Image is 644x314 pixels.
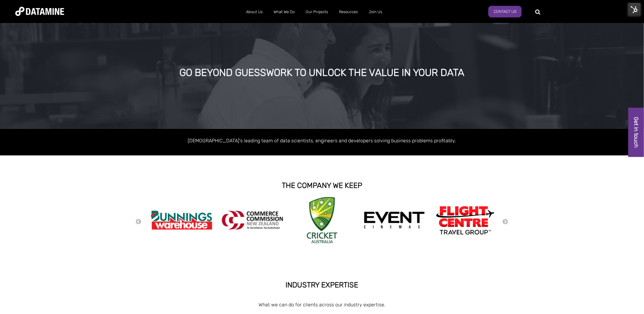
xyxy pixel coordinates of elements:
[286,281,359,289] strong: INDUSTRY EXPERTISE
[148,136,496,145] p: [DEMOGRAPHIC_DATA]'s leading team of data scientists, engineers and developers solving business p...
[259,302,385,308] span: What we can do for clients across our industry expertise.
[488,6,522,17] a: Contact Us
[222,211,283,230] img: commercecommission
[151,209,212,232] img: Bunnings Warehouse
[502,219,509,225] button: Next
[307,197,337,243] img: Cricket Australia
[333,4,363,20] a: Resources
[268,4,300,20] a: What We Do
[628,3,641,16] img: HubSpot Tools Menu Toggle
[72,67,572,78] div: GO BEYOND GUESSWORK TO UNLOCK THE VALUE IN YOUR DATA
[282,181,362,190] strong: THE COMPANY WE KEEP
[363,4,388,20] a: Join Us
[435,204,496,236] img: Flight Centre
[241,4,268,20] a: About Us
[300,4,333,20] a: Our Projects
[136,219,142,225] button: Previous
[628,108,644,157] a: Get in touch
[15,7,64,16] img: Datamine
[364,211,425,229] img: event cinemas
